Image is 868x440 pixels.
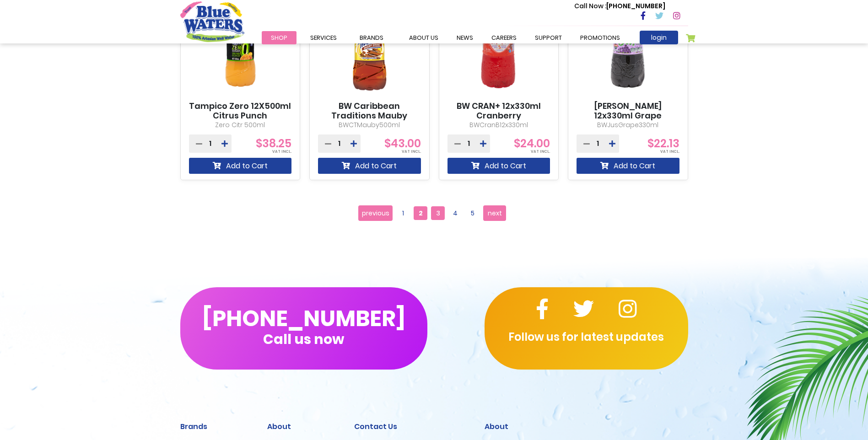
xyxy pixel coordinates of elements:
span: Call us now [263,337,344,342]
h2: About [267,422,340,431]
a: 3 [431,206,445,220]
span: next [488,206,502,220]
h2: Contact Us [354,422,471,431]
a: Tampico Zero 12X500ml Citrus Punch [189,101,292,121]
h2: Brands [180,422,253,431]
a: next [483,205,506,221]
a: login [640,31,678,44]
span: $38.25 [256,136,291,151]
p: Zero Citr 500ml [189,120,292,130]
button: Add to Cart [318,158,421,174]
p: [PHONE_NUMBER] [574,1,665,11]
h2: About [485,422,688,431]
a: store logo [180,1,244,42]
button: Add to Cart [189,158,292,174]
a: 5 [466,206,480,220]
a: previous [358,205,393,221]
span: Services [310,33,337,42]
button: Add to Cart [447,158,550,174]
p: BWCranB12x330ml [447,120,550,130]
span: Shop [271,33,287,42]
a: News [447,31,482,44]
a: Promotions [571,31,629,44]
span: Call Now : [574,1,606,11]
p: Follow us for latest updates [485,329,688,345]
span: $24.00 [514,136,550,151]
span: previous [362,206,389,220]
p: BWJusGrape330ml [577,120,679,130]
p: BWCTMauby500ml [318,120,421,130]
a: BW CRAN+ 12x330ml Cranberry [447,101,550,121]
a: [PERSON_NAME] 12x330ml Grape [577,101,679,121]
span: $43.00 [384,136,421,151]
span: Brands [360,33,383,42]
a: BW Caribbean Traditions Mauby 12x500ml [318,101,421,131]
a: support [526,31,571,44]
span: 2 [414,206,427,220]
button: [PHONE_NUMBER]Call us now [180,287,427,370]
a: about us [400,31,447,44]
a: 1 [396,206,410,220]
a: 4 [448,206,462,220]
a: careers [482,31,526,44]
span: $22.13 [647,136,679,151]
button: Add to Cart [577,158,679,174]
